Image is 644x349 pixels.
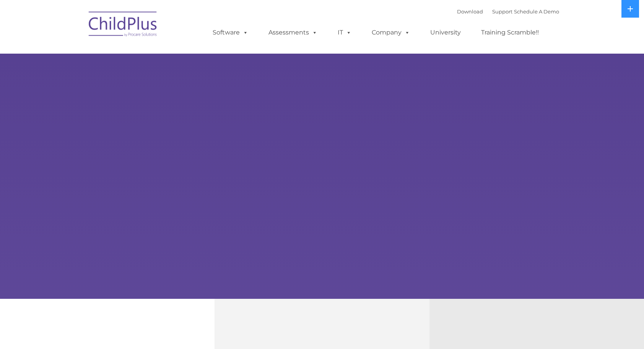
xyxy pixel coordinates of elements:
[457,8,559,15] font: |
[261,25,325,40] a: Assessments
[423,25,468,40] a: University
[85,6,161,44] img: ChildPlus by Procare Solutions
[492,8,512,15] a: Support
[205,25,256,40] a: Software
[330,25,359,40] a: IT
[364,25,418,40] a: Company
[457,8,483,15] a: Download
[514,8,559,15] a: Schedule A Demo
[473,25,546,40] a: Training Scramble!!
